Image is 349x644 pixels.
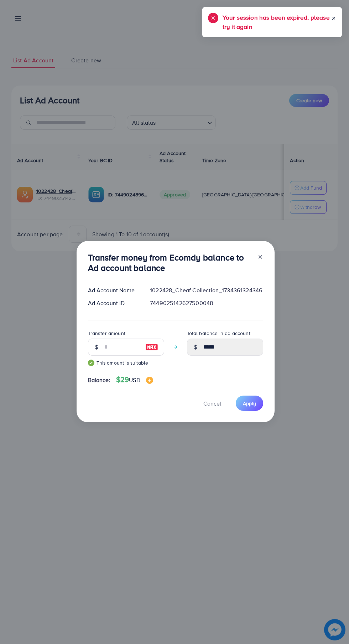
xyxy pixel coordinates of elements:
span: USD [129,376,140,384]
small: This amount is suitable [88,359,164,366]
h3: Transfer money from Ecomdy balance to Ad account balance [88,252,252,273]
img: image [146,377,153,384]
div: 1022428_Cheaf Collection_1734361324346 [144,286,269,294]
div: 7449025142627500048 [144,299,269,307]
label: Total balance in ad account [187,330,250,337]
h4: $29 [116,375,153,384]
label: Transfer amount [88,330,125,337]
div: Ad Account Name [82,286,145,294]
img: image [145,343,158,351]
h5: Your session has been expired, please try it again [223,13,331,31]
span: Apply [243,400,256,407]
span: Balance: [88,376,110,384]
span: Cancel [203,400,221,407]
div: Ad Account ID [82,299,145,307]
button: Apply [236,396,263,411]
button: Cancel [194,396,230,411]
img: guide [88,360,94,366]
